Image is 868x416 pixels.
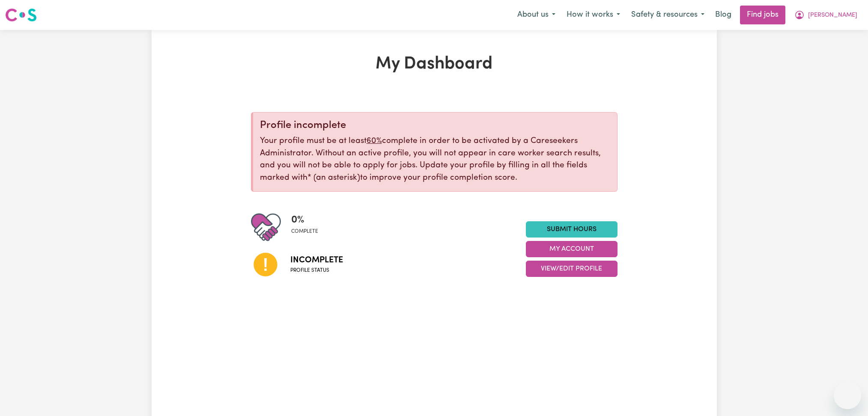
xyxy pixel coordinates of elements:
button: Safety & resources [626,6,710,24]
a: Blog [710,6,737,24]
button: View/Edit Profile [526,261,617,277]
span: [PERSON_NAME] [808,11,857,20]
img: Careseekers logo [5,7,37,23]
a: Find jobs [740,6,785,24]
h1: My Dashboard [251,54,617,74]
span: an asterisk [307,174,360,182]
button: My Account [526,241,617,257]
button: About us [512,6,561,24]
div: Profile incomplete [260,119,610,132]
button: My Account [789,6,863,24]
u: 60% [367,137,382,145]
button: How it works [561,6,626,24]
div: Profile completeness: 0% [291,212,325,242]
span: Incomplete [290,254,343,267]
span: Profile status [290,267,343,274]
a: Submit Hours [526,221,617,238]
span: complete [291,228,318,235]
iframe: Button to launch messaging window [834,382,861,409]
p: Your profile must be at least complete in order to be activated by a Careseekers Administrator. W... [260,135,610,184]
a: Careseekers logo [5,5,37,25]
span: 0 % [291,212,318,228]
